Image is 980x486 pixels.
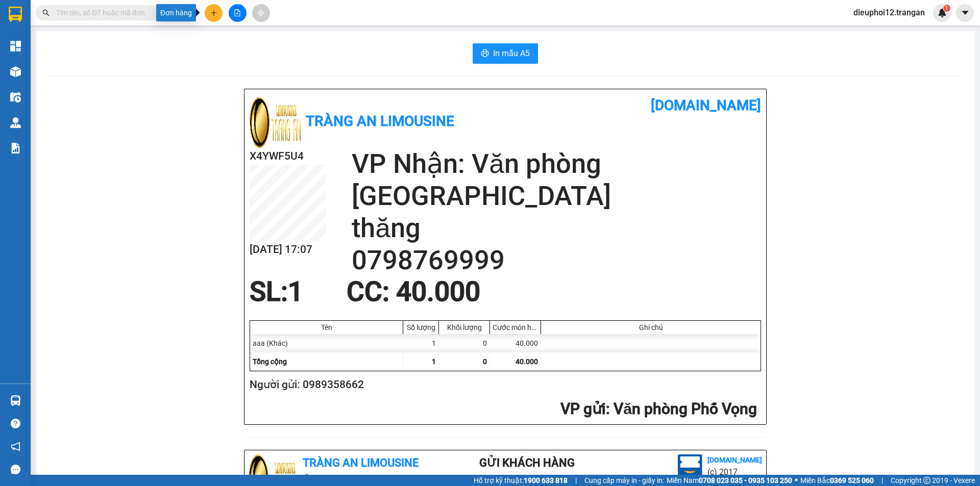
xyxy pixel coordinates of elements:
div: CC : 40.000 [340,276,486,307]
span: ⚪️ [795,478,798,482]
button: file-add [229,4,247,22]
span: copyright [923,477,930,484]
span: SL: [250,276,288,308]
img: logo-vxr [9,7,22,22]
img: logo.jpg [250,97,301,148]
img: warehouse-icon [10,395,21,406]
div: Khối lượng [442,323,487,331]
h2: X4YWF5U4 [250,148,326,165]
div: Tên [253,323,400,331]
b: Gửi khách hàng [479,456,575,469]
span: Cung cấp máy in - giấy in: [584,475,664,486]
img: warehouse-icon [10,92,21,103]
span: | [575,475,577,486]
img: dashboard-icon [10,41,21,52]
div: 0 [439,334,490,352]
h2: thăng [352,212,761,244]
div: 1 [403,334,439,352]
span: caret-down [961,8,970,17]
span: dieuphoi12.trangan [845,6,933,19]
div: Ghi chú [544,323,758,331]
span: In mẫu A5 [493,47,530,60]
span: plus [210,9,217,16]
button: caret-down [956,4,974,22]
button: printerIn mẫu A5 [473,43,538,64]
div: Số lượng [406,323,436,331]
span: 1 [288,276,303,308]
b: Tràng An Limousine [303,456,419,469]
h2: [DATE] 17:07 [250,241,326,258]
span: VP gửi [560,400,606,418]
span: question-circle [11,419,20,428]
span: aim [257,9,264,16]
div: 40.000 [490,334,541,352]
strong: 0369 525 060 [830,476,874,484]
span: Miền Bắc [800,475,874,486]
span: Miền Nam [667,475,792,486]
span: search [42,9,50,16]
h2: : Văn phòng Phố Vọng [250,399,757,420]
h2: VP Nhận: Văn phòng [GEOGRAPHIC_DATA] [352,148,761,212]
input: Tìm tên, số ĐT hoặc mã đơn [56,7,177,18]
b: Tràng An Limousine [306,113,454,130]
span: message [11,465,20,474]
button: plus [205,4,223,22]
strong: 1900 633 818 [524,476,568,484]
span: 40.000 [516,357,538,366]
div: Cước món hàng [493,323,538,331]
b: [DOMAIN_NAME] [707,456,762,464]
span: 1 [945,5,948,12]
img: logo.jpg [678,454,702,479]
span: Hỗ trợ kỹ thuật: [474,475,568,486]
img: warehouse-icon [10,117,21,128]
span: printer [481,49,489,59]
img: solution-icon [10,143,21,154]
img: icon-new-feature [938,8,947,17]
h2: 0798769999 [352,244,761,276]
h2: Người gửi: 0989358662 [250,376,757,393]
span: notification [11,442,20,451]
div: aaa (Khác) [250,334,403,352]
span: environment [303,474,311,482]
li: (c) 2017 [707,466,762,478]
sup: 1 [943,5,950,12]
strong: 0708 023 035 - 0935 103 250 [699,476,792,484]
button: aim [252,4,270,22]
span: file-add [234,9,241,16]
span: 0 [483,357,487,366]
span: | [881,475,883,486]
span: Tổng cộng [253,357,287,366]
b: [DOMAIN_NAME] [651,97,761,114]
span: 1 [432,357,436,366]
img: warehouse-icon [10,66,21,77]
